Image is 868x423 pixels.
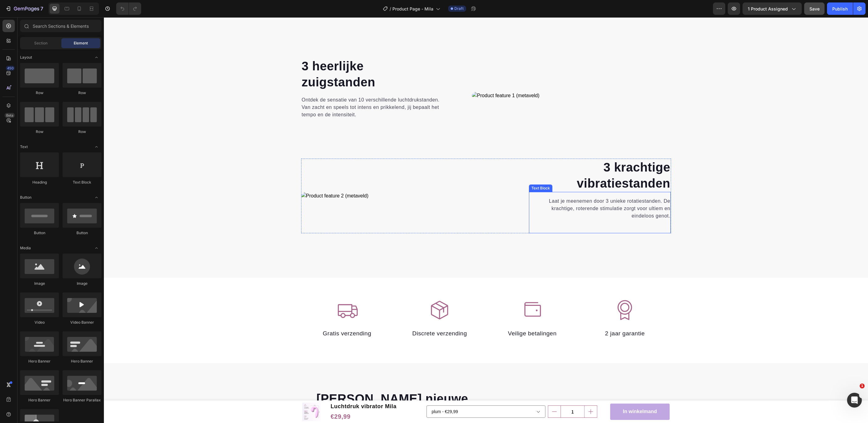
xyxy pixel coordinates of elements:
div: Row [63,90,101,96]
div: Hero Banner [63,359,101,364]
div: Button [63,230,101,236]
h1: Luchtdruk vibrator Mila [226,384,293,394]
span: Save [809,6,820,11]
span: / [390,6,391,12]
div: Publish [832,6,848,12]
p: 7 [40,5,43,12]
div: Button [20,230,59,236]
img: Product feature 2 (metaveld) [197,175,396,182]
span: 1 product assigned [748,6,788,12]
div: Row [63,129,101,135]
p: 2 jaar garantie [480,312,562,321]
img: Sinsaa Luchtdruk vibrator Mila Roze Massager Sextoy Oplaadbare toy Stille Waterdicht [199,385,217,404]
h2: [PERSON_NAME] nieuwe vriendin komt niet alleen! [212,373,385,406]
span: Toggle open [92,142,101,152]
button: Save [804,2,825,15]
div: Undo/Redo [116,2,141,15]
div: 450 [6,66,15,71]
iframe: Intercom live chat [847,393,862,408]
button: 1 product assigned [743,2,802,15]
div: In winkelmand [519,390,553,399]
span: Button [20,195,31,200]
input: Search Sections & Elements [20,20,101,32]
button: decrement [444,388,457,400]
span: Product Page - Mila [392,6,433,12]
strong: zuigstanden [198,58,272,72]
p: Gratis verzending [203,312,284,321]
img: Product feature 1 (metaveld) [368,75,567,82]
span: Element [74,40,88,46]
span: Media [20,245,31,251]
p: Discrete verzending [295,312,377,321]
div: Row [20,129,59,135]
button: In winkelmand [506,386,566,403]
p: Ontdek de sensatie van 10 verschillende luchtdrukstanden. Van zacht en speels tot intens en prikk... [198,79,339,101]
div: Hero Banner Parallax [63,397,101,403]
iframe: Design area [104,17,868,423]
div: Text Block [63,180,101,185]
input: quantity [457,388,481,400]
p: Veilige betalingen [388,312,469,321]
button: increment [481,388,493,400]
span: Toggle open [92,193,101,202]
div: Video [20,320,59,325]
h2: vibratiestanden [425,141,567,175]
span: 1 [860,384,865,388]
div: Row [20,90,59,96]
strong: 3 heerlijke [198,42,260,56]
span: Toggle open [92,52,101,62]
span: Text [20,144,28,150]
button: Publish [827,2,853,15]
div: Hero Banner [20,359,59,364]
span: Draft [454,6,464,11]
div: €29,99 [226,394,293,404]
div: Image [20,281,59,286]
span: Section [34,40,47,46]
button: 7 [2,2,46,15]
div: Heading [20,180,59,185]
div: Image [63,281,101,286]
p: Laat je meenemen door 3 unieke rotatiestanden. De krachtige, roterende stimulatie zorgt voor ulti... [426,180,567,202]
div: Text Block [426,168,447,174]
div: Beta [5,113,15,118]
div: Video Banner [63,320,101,325]
span: Layout [20,55,32,60]
strong: 3 krachtige [500,143,567,157]
div: Hero Banner [20,397,59,403]
span: Toggle open [92,243,101,253]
